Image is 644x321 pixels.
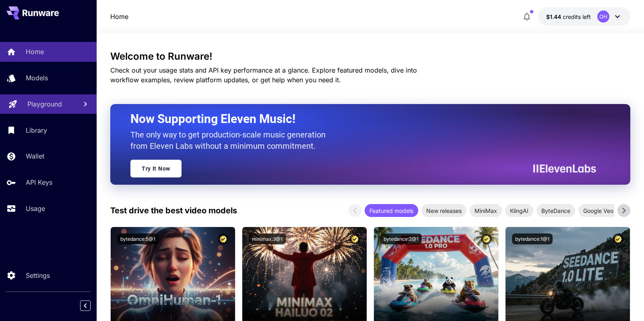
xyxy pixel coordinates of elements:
[110,51,630,62] h3: Welcome to Runware!
[421,204,466,217] div: New releases
[546,13,591,21] div: $1.44364
[26,47,44,56] p: Home
[365,206,418,215] span: Featured models
[578,206,618,215] span: Google Veo
[563,13,591,20] span: credits left
[26,204,45,213] p: Usage
[26,125,47,135] p: Library
[537,206,575,215] span: ByteDance
[470,206,502,215] span: MiniMax
[613,233,623,244] button: Certified Model – Vetted for best performance and includes a commercial license.
[470,204,502,217] div: MiniMax
[380,233,422,244] button: bytedance:2@1
[86,298,97,313] div: Collapse sidebar
[365,204,418,217] div: Featured models
[27,99,62,109] p: Playground
[130,160,182,177] a: Try It Now
[26,151,44,161] p: Wallet
[597,10,609,23] div: OH
[546,13,563,20] span: $1.44
[505,206,533,215] span: KlingAI
[26,271,50,280] p: Settings
[110,66,417,84] span: Check out your usage stats and API key performance at a glance. Explore featured models, dive int...
[538,7,630,26] button: $1.44364OH
[110,12,128,21] a: Home
[578,204,618,217] div: Google Veo
[130,111,590,127] h2: Now Supporting Eleven Music!
[349,233,360,244] button: Certified Model – Vetted for best performance and includes a commercial license.
[218,233,229,244] button: Certified Model – Vetted for best performance and includes a commercial license.
[249,233,286,244] button: minimax:3@1
[26,177,52,187] p: API Keys
[110,204,237,217] p: Test drive the best video models
[512,233,553,244] button: bytedance:1@1
[505,204,533,217] div: KlingAI
[537,204,575,217] div: ByteDance
[110,12,128,21] nav: breadcrumb
[80,300,91,311] button: Collapse sidebar
[421,206,466,215] span: New releases
[481,233,492,244] button: Certified Model – Vetted for best performance and includes a commercial license.
[26,73,48,83] p: Models
[130,129,332,152] p: The only way to get production-scale music generation from Eleven Labs without a minimum commitment.
[117,233,159,244] button: bytedance:5@1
